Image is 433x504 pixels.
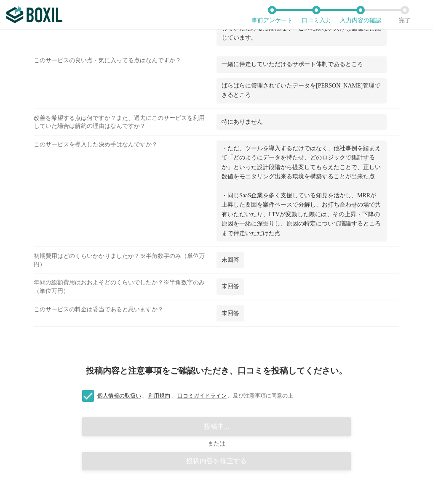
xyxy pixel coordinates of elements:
a: 口コミガイドライン [176,393,227,399]
li: 事前アンケート [250,6,294,24]
span: 一緒に伴走していただけるサポート体制であるところ [222,61,363,67]
a: 個人情報の取扱い [96,393,142,399]
li: 入力内容の確認 [338,6,382,24]
span: 未回答 [222,257,239,263]
div: 年間の総額費用はおおよそどのくらいでしたか？※半角数字のみ（単位万円） [34,279,216,300]
li: 口コミ入力 [294,6,338,24]
img: ボクシルSaaS_ロゴ [6,6,62,23]
div: このサービスの良い点・気に入ってる点はなんですか？ [34,56,216,108]
span: 未回答 [222,310,239,316]
div: このサービスの料金は妥当であると思いますか？ [34,305,216,326]
label: 、 、 、 及び注意事項に同意の上 [75,392,293,401]
span: ばらばらに管理されていたデータを[PERSON_NAME]管理できるところ [222,82,380,98]
div: このサービスを導入した決め手はなんですか？ [34,141,216,247]
li: 完了 [382,6,427,24]
div: 初期費用はどのくらいかかりましたか？※半角数字のみ（単位万円） [34,252,216,273]
span: 未回答 [222,283,239,289]
span: ・ただ、ツールを導入するだけではなく、他社事例を踏まえて「どのようにデータを持たせ、どのロジックで集計するか」といった設計段階から提案してもらえたことで、正しい数値をモニタリング出来る環境を構築... [222,145,381,236]
div: 改善を希望する点は何ですか？また、過去にこのサービスを利用していた場合は解約の理由はなんですか？ [34,114,216,135]
a: 利用規約 [147,393,171,399]
span: 特にありません [222,119,263,125]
